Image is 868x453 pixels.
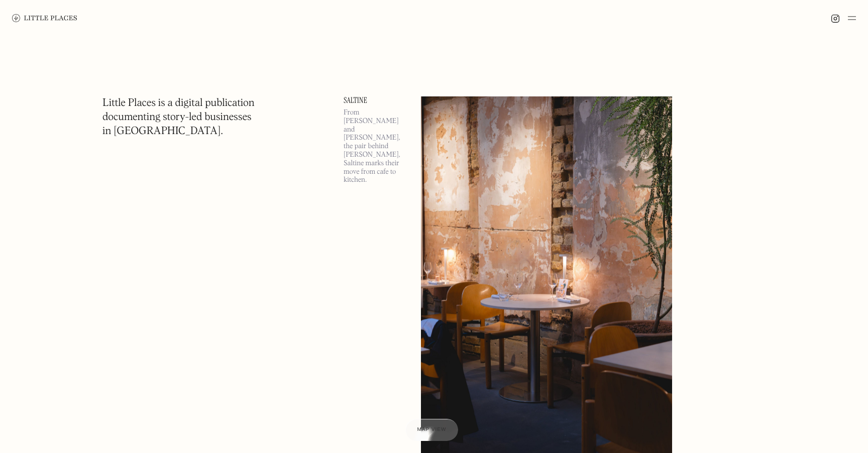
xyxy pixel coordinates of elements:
[417,427,447,432] span: Map view
[102,96,255,139] h1: Little Places is a digital publication documenting story-led businesses in [GEOGRAPHIC_DATA].
[344,108,409,184] p: From [PERSON_NAME] and [PERSON_NAME], the pair behind [PERSON_NAME], Saltine marks their move fro...
[405,419,459,441] a: Map view
[344,96,409,104] a: Saltine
